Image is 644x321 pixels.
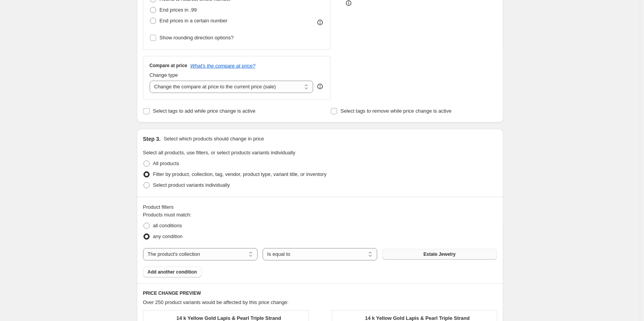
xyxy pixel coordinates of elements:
span: Select all products, use filters, or select products variants individually [143,150,295,155]
span: Show rounding direction options? [160,35,234,41]
button: What's the compare at price? [191,63,256,69]
span: Estate Jewelry [423,251,455,257]
span: All products [153,160,179,166]
button: Estate Jewelry [382,249,497,260]
button: Add another condition [143,267,202,277]
span: Change type [150,72,178,78]
h3: Compare at price [150,63,187,69]
span: End prices in a certain number [160,18,228,24]
h2: Step 3. [143,135,161,143]
span: all conditions [153,223,182,228]
p: Select which products should change in price [164,135,264,143]
span: Filter by product, collection, tag, vendor, product type, variant title, or inventory [153,171,327,177]
h6: PRICE CHANGE PREVIEW [143,290,497,296]
span: Select tags to add while price change is active [153,108,256,114]
div: help [316,83,324,90]
span: Products must match: [143,212,192,218]
div: Product filters [143,203,497,211]
span: End prices in .99 [160,7,197,13]
span: Add another condition [148,269,197,275]
span: Select product variants individually [153,182,230,188]
span: any condition [153,233,183,239]
span: Select tags to remove while price change is active [341,108,452,114]
span: Over 250 product variants would be affected by this price change: [143,299,289,305]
